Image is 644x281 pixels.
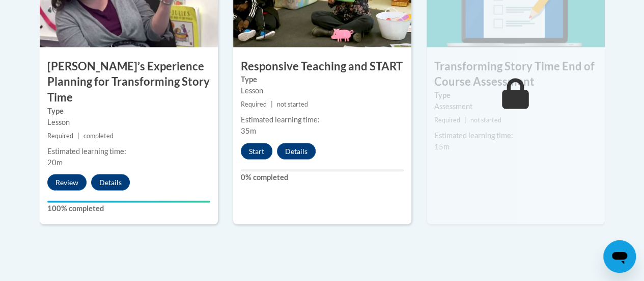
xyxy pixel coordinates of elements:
[241,126,256,135] span: 35m
[464,116,466,123] span: |
[47,145,210,157] div: Estimated learning time:
[271,100,273,108] span: |
[40,58,218,105] h3: [PERSON_NAME]’s Experience Planning for Transforming Story Time
[241,85,404,96] div: Lesson
[277,143,316,159] button: Details
[47,202,210,214] label: 100% completed
[434,89,597,100] label: Type
[83,132,114,139] span: completed
[277,100,308,108] span: not started
[603,240,636,273] iframe: Button to launch messaging window
[427,58,605,90] h3: Transforming Story Time End of Course Assessment
[241,73,404,85] label: Type
[77,132,79,139] span: |
[47,200,210,202] div: Your progress
[91,174,130,190] button: Details
[241,114,404,125] div: Estimated learning time:
[434,100,597,112] div: Assessment
[47,116,210,127] div: Lesson
[241,171,404,183] label: 0% completed
[47,158,63,166] span: 20m
[47,174,87,190] button: Review
[470,116,501,123] span: not started
[47,132,73,139] span: Required
[434,130,597,141] div: Estimated learning time:
[434,116,460,123] span: Required
[241,100,267,108] span: Required
[47,105,210,116] label: Type
[434,142,450,150] span: 15m
[233,58,411,74] h3: Responsive Teaching and START
[241,143,272,159] button: Start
